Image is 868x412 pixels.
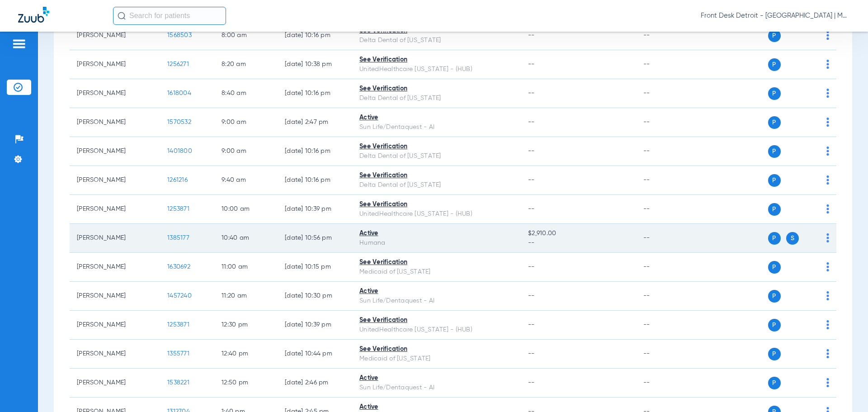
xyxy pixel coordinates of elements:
[768,290,781,303] span: P
[214,282,278,311] td: 11:20 AM
[359,267,514,277] div: Medicaid of [US_STATE]
[636,108,697,137] td: --
[359,354,514,364] div: Medicaid of [US_STATE]
[636,282,697,311] td: --
[278,79,352,108] td: [DATE] 10:16 PM
[278,50,352,79] td: [DATE] 10:38 PM
[70,166,160,195] td: [PERSON_NAME]
[826,175,829,185] img: group-dot-blue.svg
[278,282,352,311] td: [DATE] 10:30 PM
[359,123,514,132] div: Sun Life/Dentaquest - AI
[70,311,160,340] td: [PERSON_NAME]
[768,232,781,245] span: P
[359,65,514,74] div: UnitedHealthcare [US_STATE] - (HUB)
[768,87,781,100] span: P
[528,206,535,212] span: --
[278,253,352,282] td: [DATE] 10:15 PM
[167,61,189,67] span: 1256271
[701,11,850,20] span: Front Desk Detroit - [GEOGRAPHIC_DATA] | My Community Dental Centers
[826,31,829,40] img: group-dot-blue.svg
[359,238,514,248] div: Humana
[636,369,697,398] td: --
[768,58,781,71] span: P
[278,224,352,253] td: [DATE] 10:56 PM
[214,21,278,50] td: 8:00 AM
[167,379,189,386] span: 1538221
[528,229,628,238] span: $2,910.00
[359,152,514,161] div: Delta Dental of [US_STATE]
[70,282,160,311] td: [PERSON_NAME]
[528,148,535,154] span: --
[359,94,514,103] div: Delta Dental of [US_STATE]
[359,374,514,383] div: Active
[359,84,514,94] div: See Verification
[214,369,278,398] td: 12:50 PM
[528,119,535,125] span: --
[278,166,352,195] td: [DATE] 10:16 PM
[278,108,352,137] td: [DATE] 2:47 PM
[12,38,26,49] img: hamburger-icon
[278,369,352,398] td: [DATE] 2:46 PM
[214,224,278,253] td: 10:40 AM
[70,79,160,108] td: [PERSON_NAME]
[826,291,829,300] img: group-dot-blue.svg
[167,322,189,328] span: 1253871
[826,204,829,213] img: group-dot-blue.svg
[528,177,535,183] span: --
[359,55,514,65] div: See Verification
[113,7,226,25] input: Search for patients
[636,79,697,108] td: --
[278,21,352,50] td: [DATE] 10:16 PM
[359,287,514,296] div: Active
[636,253,697,282] td: --
[359,229,514,238] div: Active
[167,206,189,212] span: 1253871
[359,258,514,267] div: See Verification
[278,340,352,369] td: [DATE] 10:44 PM
[214,79,278,108] td: 8:40 AM
[768,261,781,274] span: P
[528,350,535,357] span: --
[214,108,278,137] td: 9:00 AM
[167,32,192,38] span: 1568503
[70,137,160,166] td: [PERSON_NAME]
[528,379,535,386] span: --
[167,90,191,96] span: 1618004
[823,369,868,412] iframe: Chat Widget
[768,203,781,216] span: P
[214,166,278,195] td: 9:40 AM
[768,319,781,331] span: P
[528,293,535,299] span: --
[768,377,781,389] span: P
[167,293,192,299] span: 1457240
[278,195,352,224] td: [DATE] 10:39 PM
[70,224,160,253] td: [PERSON_NAME]
[826,233,829,242] img: group-dot-blue.svg
[70,50,160,79] td: [PERSON_NAME]
[359,113,514,123] div: Active
[636,166,697,195] td: --
[636,340,697,369] td: --
[528,90,535,96] span: --
[786,232,799,245] span: S
[826,262,829,271] img: group-dot-blue.svg
[359,383,514,393] div: Sun Life/Dentaquest - AI
[826,60,829,69] img: group-dot-blue.svg
[528,264,535,270] span: --
[167,177,188,183] span: 1261216
[214,195,278,224] td: 10:00 AM
[214,340,278,369] td: 12:40 PM
[278,137,352,166] td: [DATE] 10:16 PM
[70,340,160,369] td: [PERSON_NAME]
[768,348,781,360] span: P
[359,171,514,180] div: See Verification
[826,320,829,329] img: group-dot-blue.svg
[214,253,278,282] td: 11:00 AM
[528,322,535,328] span: --
[768,145,781,158] span: P
[70,253,160,282] td: [PERSON_NAME]
[18,7,49,23] img: Zuub Logo
[636,21,697,50] td: --
[359,403,514,412] div: Active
